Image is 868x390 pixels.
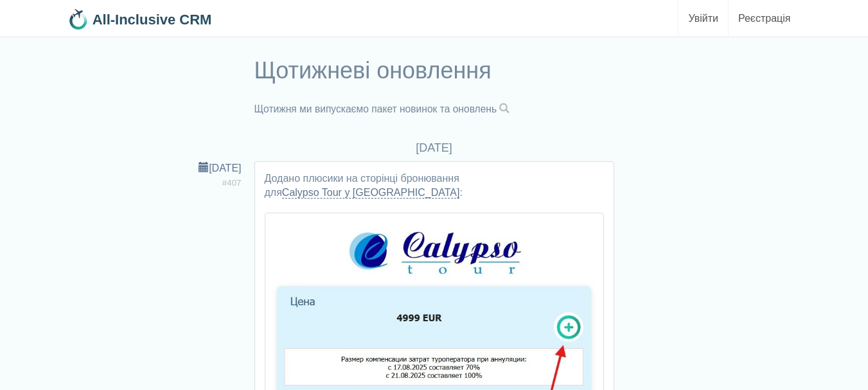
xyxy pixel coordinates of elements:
[93,12,212,28] b: All-Inclusive CRM
[199,163,241,173] a: [DATE]
[282,187,460,199] a: Calypso Tour у [GEOGRAPHIC_DATA]
[254,102,614,117] p: Щотижня ми випускаємо пакет новинок та оновлень
[254,58,614,84] h1: Щотижневі оновлення
[265,172,604,200] p: Додано плюсики на сторінці бронювання для :
[222,178,242,188] span: #407
[68,142,801,155] h4: [DATE]
[68,9,89,30] img: 32x32.png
